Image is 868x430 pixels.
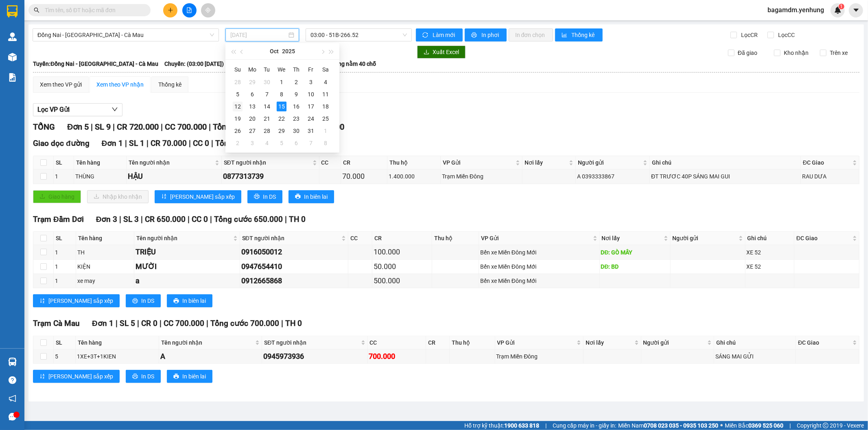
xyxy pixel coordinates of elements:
div: TH [77,248,133,257]
span: | [281,319,283,328]
th: SL [54,336,76,350]
span: Lọc CR [738,30,759,39]
td: Trạm Miền Đông [441,169,523,184]
button: downloadNhập kho nhận [87,190,149,203]
th: SL [54,156,74,169]
span: Đơn 3 [96,215,118,224]
td: 0947654410 [240,260,348,274]
span: Đơn 1 [102,139,123,148]
div: 2 [291,77,301,87]
th: CR [426,336,450,350]
b: Tuyến: Đồng Nai - [GEOGRAPHIC_DATA] - Cà Mau [33,61,158,67]
th: Fr [304,63,318,76]
th: CR [372,232,432,245]
button: downloadXuất Excel [417,46,466,59]
td: 2025-10-12 [230,100,245,113]
input: 15/10/2025 [230,30,287,39]
span: Tên người nhận [136,234,232,243]
div: 31 [306,126,316,136]
span: SĐT người nhận [242,234,340,243]
div: a [136,275,238,287]
div: XE 52 [747,262,793,271]
td: 2025-10-24 [304,113,318,125]
span: Tổng cước 70.000 [215,139,280,148]
button: printerIn DS [247,190,282,203]
td: 0877313739 [222,169,319,184]
span: 1 [840,4,843,9]
td: 2025-11-07 [304,137,318,149]
div: 0945973936 [263,351,366,362]
div: A 0393333867 [577,172,648,181]
span: ĐC Giao [798,338,851,347]
span: aim [205,7,211,13]
span: SL 9 [95,122,111,132]
td: 2025-10-08 [274,88,289,100]
img: warehouse-icon [8,358,17,366]
div: Xem theo VP gửi [40,80,82,89]
div: 23 [291,114,301,124]
td: 2025-10-13 [245,100,260,113]
span: Người gửi [578,158,641,167]
span: | [125,139,127,148]
th: Su [230,63,245,76]
td: HẬU [127,169,222,184]
div: 16 [291,102,301,111]
div: Bến xe Miền Đông Mới [480,248,598,257]
div: Bến xe Miền Đông Mới [480,262,598,271]
span: Chuyến: (03:00 [DATE]) [164,59,224,68]
button: Oct [270,43,279,59]
span: Đồng Nai - Sài Gòn - Cà Mau [37,29,214,41]
span: TỔNG [33,122,55,132]
div: 4 [321,77,330,87]
td: 2025-10-27 [245,125,260,137]
div: 1 [55,248,74,257]
span: plus [168,7,173,13]
div: 22 [277,114,286,124]
td: 2025-11-01 [318,125,333,137]
div: 30 [262,77,272,87]
div: 1 [277,77,286,87]
span: printer [132,298,138,304]
span: SĐT người nhận [264,338,359,347]
span: 03:00 - 51B-266.52 [310,29,407,41]
span: Lọc VP Gửi [37,104,70,115]
span: Tổng cước 650.000 [214,215,283,224]
td: Bến xe Miền Đông Mới [479,260,600,274]
button: sort-ascending[PERSON_NAME] sắp xếp [33,294,120,307]
span: TH 0 [285,319,302,328]
td: 2025-10-21 [260,113,274,125]
div: 17 [306,102,316,111]
div: 1 [55,262,74,271]
span: | [137,319,139,328]
span: | [160,319,162,328]
span: VP Gửi [481,234,591,243]
th: Th [289,63,304,76]
td: 2025-10-19 [230,113,245,125]
div: 1.400.000 [389,172,439,181]
span: Kho nhận [781,48,812,57]
td: 2025-10-10 [304,88,318,100]
td: Trạm Miền Đông [495,350,584,364]
div: 18 [321,102,330,111]
div: 0877313739 [223,171,318,182]
td: 2025-10-29 [274,125,289,137]
span: Tên người nhận [161,338,254,347]
span: Xuất Excel [433,48,459,56]
span: In biên lai [182,296,206,305]
span: Tên người nhận [129,158,213,167]
span: Đơn 1 [92,319,114,328]
td: 2025-10-04 [318,76,333,88]
input: Tìm tên, số ĐT hoặc mã đơn [45,6,141,15]
span: Lọc CC [775,30,796,39]
span: SL 5 [120,319,135,328]
span: | [116,319,118,328]
span: Làm mới [433,30,456,39]
div: 24 [306,114,316,124]
td: 2025-11-02 [230,137,245,149]
td: 0945973936 [262,350,367,364]
div: 0916050012 [241,246,347,258]
button: printerIn DS [126,370,161,383]
button: printerIn biên lai [167,294,212,307]
div: 27 [247,126,257,136]
div: 0912665868 [241,275,347,287]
